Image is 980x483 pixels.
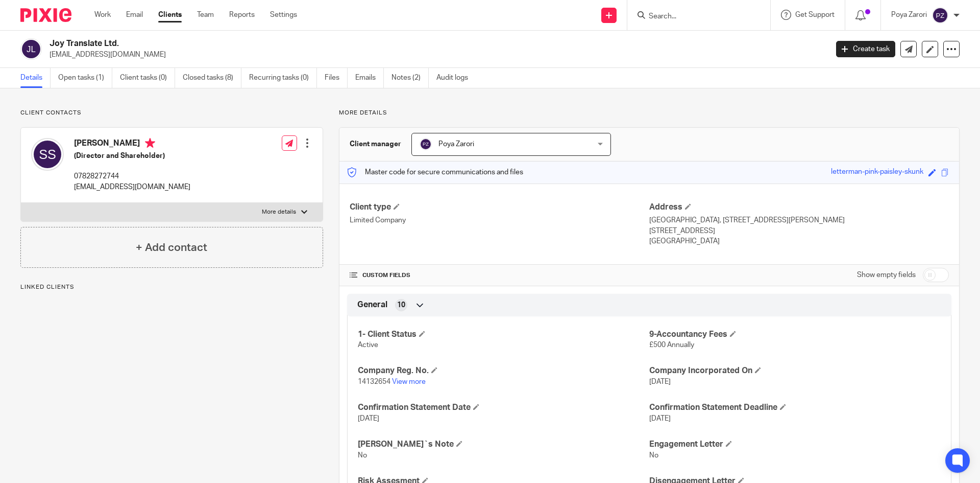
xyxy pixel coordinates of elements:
img: svg%3E [31,138,64,171]
h4: + Add contact [136,240,207,256]
span: No [649,452,658,459]
h2: Joy Translate Ltd. [50,38,667,49]
span: Poya Zarori [438,141,474,148]
a: Clients [158,10,182,20]
p: Poya Zarori [891,10,927,20]
h4: Engagement Letter [649,439,941,450]
h4: Company Reg. No. [358,365,649,376]
h4: Confirmation Statement Date [358,402,649,413]
a: View more [392,378,426,385]
p: [STREET_ADDRESS] [649,226,949,236]
span: £500 Annually [649,341,694,349]
p: Master code for secure communications and files [347,167,523,177]
h4: CUSTOM FIELDS [350,271,649,280]
span: 10 [397,300,405,310]
h4: Client type [350,202,649,213]
span: General [357,300,387,310]
img: svg%3E [420,138,432,150]
img: Pixie [20,8,71,22]
a: Notes (2) [391,68,429,88]
span: No [358,452,367,459]
span: Active [358,341,378,349]
a: Client tasks (0) [120,68,175,88]
p: Limited Company [350,215,649,225]
p: More details [339,109,960,117]
p: [EMAIL_ADDRESS][DOMAIN_NAME] [74,182,190,192]
h4: [PERSON_NAME]`s Note [358,439,649,450]
a: Reports [229,10,255,20]
div: letterman-pink-paisley-skunk [831,167,923,178]
span: [DATE] [358,415,379,422]
p: Linked clients [20,283,323,291]
span: Get Support [795,11,835,18]
label: Show empty fields [857,270,916,280]
i: Primary [145,138,155,148]
a: Details [20,68,51,88]
a: Closed tasks (8) [183,68,241,88]
a: Team [197,10,214,20]
h4: [PERSON_NAME] [74,138,190,151]
img: svg%3E [20,38,42,60]
a: Work [94,10,111,20]
p: [EMAIL_ADDRESS][DOMAIN_NAME] [50,50,821,60]
h4: Confirmation Statement Deadline [649,402,941,413]
a: Recurring tasks (0) [249,68,317,88]
a: Files [325,68,348,88]
span: 14132654 [358,378,390,385]
h4: Address [649,202,949,213]
a: Audit logs [436,68,476,88]
span: [DATE] [649,415,671,422]
p: Client contacts [20,109,323,117]
span: [DATE] [649,378,671,385]
a: Settings [270,10,297,20]
a: Open tasks (1) [58,68,112,88]
h4: 1- Client Status [358,329,649,340]
a: Email [126,10,143,20]
h3: Client manager [350,139,401,149]
img: svg%3E [932,7,948,24]
h5: (Director and Shareholder) [74,151,190,161]
h4: 9-Accountancy Fees [649,329,941,340]
h4: Company Incorporated On [649,365,941,376]
p: More details [262,208,296,216]
p: [GEOGRAPHIC_DATA] [649,236,949,246]
input: Search [648,12,740,21]
p: 07828272744 [74,171,190,181]
a: Create task [836,41,895,57]
p: [GEOGRAPHIC_DATA], [STREET_ADDRESS][PERSON_NAME] [649,215,949,225]
a: Emails [355,68,384,88]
